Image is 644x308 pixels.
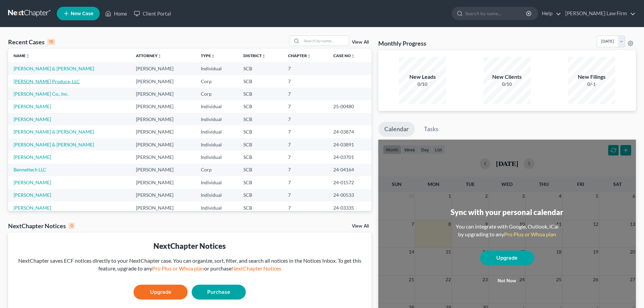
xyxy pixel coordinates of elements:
a: View All [352,224,369,229]
td: Corp [195,75,238,88]
a: Pro Plus or Whoa plan [152,265,204,271]
div: Recent Cases [8,38,55,46]
a: Client Portal [130,7,174,20]
td: SCB [238,100,283,113]
a: [PERSON_NAME] [14,154,51,160]
a: Calendar [378,122,415,137]
td: 7 [283,164,328,176]
a: [PERSON_NAME] [14,192,51,198]
a: [PERSON_NAME] [14,116,51,122]
td: 7 [283,113,328,125]
i: unfold_more [262,54,266,58]
a: [PERSON_NAME] & [PERSON_NAME] [14,142,94,147]
i: unfold_more [351,54,355,58]
td: SCB [238,75,283,88]
td: Individual [195,113,238,125]
a: [PERSON_NAME] & [PERSON_NAME] [14,66,94,71]
div: 15 [47,39,55,45]
i: unfold_more [211,54,215,58]
td: 7 [283,75,328,88]
td: 7 [283,125,328,138]
a: Tasks [418,122,445,137]
td: 7 [283,100,328,113]
a: Help [539,7,561,20]
h3: Monthly Progress [378,39,426,47]
td: 7 [283,151,328,163]
div: NextChapter Notices [8,222,75,230]
a: Districtunfold_more [243,53,266,58]
div: You can integrate with Google, Outlook, iCal by upgrading to any [453,223,561,238]
td: [PERSON_NAME] [130,164,195,176]
div: Sync with your personal calendar [451,207,563,217]
td: [PERSON_NAME] [130,62,195,75]
a: Nameunfold_more [14,53,30,58]
div: 0/-1 [568,81,615,88]
a: Upgrade [134,285,188,300]
div: NextChapter saves ECF notices directly to your NextChapter case. You can organize, sort, filter, ... [14,257,366,273]
i: unfold_more [307,54,311,58]
td: 24-00533 [328,189,372,202]
td: Corp [195,88,238,100]
td: 7 [283,62,328,75]
td: [PERSON_NAME] [130,113,195,125]
a: Attorneyunfold_more [136,53,162,58]
td: SCB [238,113,283,125]
a: Case Nounfold_more [333,53,355,58]
td: 24-01572 [328,176,372,189]
a: Purchase [192,285,246,300]
div: NextChapter Notices [14,241,366,251]
td: 24-03891 [328,138,372,151]
a: Bennettech LLC [14,167,46,172]
span: New Case [71,11,93,16]
a: Pro Plus or Whoa plan [504,231,556,237]
td: [PERSON_NAME] [130,189,195,202]
div: New Filings [568,73,615,81]
a: [PERSON_NAME] Produce, LLC [14,78,80,84]
div: 0/10 [483,81,531,88]
td: 24-03701 [328,151,372,163]
i: unfold_more [26,54,30,58]
div: 0/10 [399,81,446,88]
td: SCB [238,189,283,202]
td: [PERSON_NAME] [130,75,195,88]
td: Individual [195,189,238,202]
td: SCB [238,62,283,75]
i: unfold_more [158,54,162,58]
a: [PERSON_NAME] Co., Inc. [14,91,69,97]
td: [PERSON_NAME] [130,151,195,163]
div: New Leads [399,73,446,81]
a: [PERSON_NAME] Law Firm [562,7,636,20]
input: Search by name... [302,36,349,46]
td: Individual [195,125,238,138]
a: Typeunfold_more [201,53,215,58]
a: Chapterunfold_more [288,53,311,58]
td: SCB [238,176,283,189]
td: [PERSON_NAME] [130,100,195,113]
td: [PERSON_NAME] [130,125,195,138]
td: Individual [195,62,238,75]
td: 7 [283,202,328,214]
td: 7 [283,138,328,151]
td: 7 [283,176,328,189]
td: [PERSON_NAME] [130,88,195,100]
td: 7 [283,189,328,202]
a: [PERSON_NAME] [14,103,51,109]
a: Upgrade [480,251,534,265]
td: 25-00480 [328,100,372,113]
td: Corp [195,164,238,176]
td: [PERSON_NAME] [130,138,195,151]
div: New Clients [483,73,531,81]
td: 24-04164 [328,164,372,176]
td: [PERSON_NAME] [130,176,195,189]
td: 24-03335 [328,202,372,214]
td: Individual [195,202,238,214]
td: SCB [238,138,283,151]
td: Individual [195,151,238,163]
a: [PERSON_NAME] [14,205,51,211]
td: SCB [238,202,283,214]
a: [PERSON_NAME] [14,180,51,185]
div: 0 [69,223,75,229]
td: Individual [195,100,238,113]
td: SCB [238,125,283,138]
input: Search by name... [465,7,527,20]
